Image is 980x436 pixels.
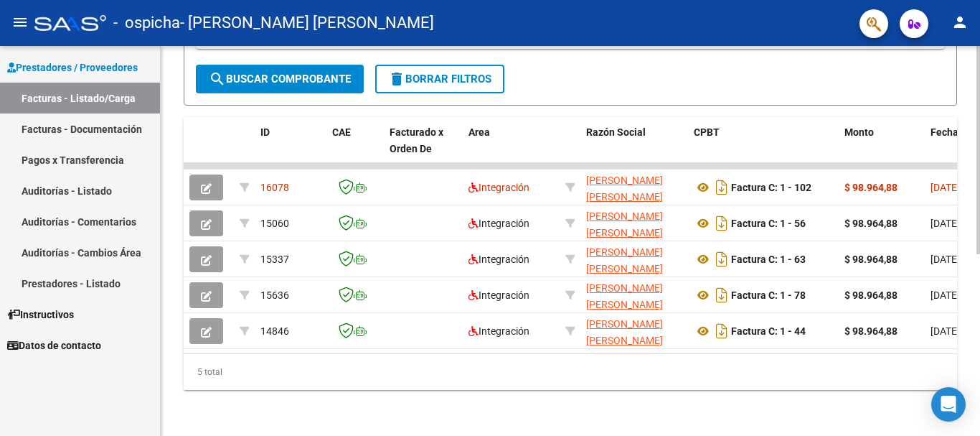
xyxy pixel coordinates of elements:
[384,117,463,180] datatable-header-cell: Facturado x Orden De
[694,126,720,138] span: CPBT
[586,210,663,238] span: [PERSON_NAME] [PERSON_NAME]
[580,117,688,180] datatable-header-cell: Razón Social
[255,117,326,180] datatable-header-cell: ID
[688,117,839,180] datatable-header-cell: CPBT
[7,307,74,323] span: Instructivos
[731,254,806,265] strong: Factura C: 1 - 63
[586,282,663,310] span: [PERSON_NAME] [PERSON_NAME]
[586,316,682,346] div: 27276374678
[260,182,289,193] span: 16078
[7,338,101,353] span: Datos de contacto
[844,182,897,193] strong: $ 98.964,88
[844,289,897,301] strong: $ 98.964,88
[468,218,529,229] span: Integración
[180,7,434,39] span: - [PERSON_NAME] [PERSON_NAME]
[586,172,682,203] div: 27276374678
[468,254,529,265] span: Integración
[731,325,806,337] strong: Factura C: 1 - 44
[586,126,646,138] span: Razón Social
[468,289,529,301] span: Integración
[586,244,682,274] div: 27276374678
[390,126,443,154] span: Facturado x Orden De
[468,182,529,193] span: Integración
[712,284,731,307] i: Descargar documento
[731,289,806,301] strong: Factura C: 1 - 78
[7,60,138,75] span: Prestadores / Proveedores
[930,254,960,265] span: [DATE]
[375,65,504,93] button: Borrar Filtros
[712,212,731,235] i: Descargar documento
[184,354,957,390] div: 5 total
[712,248,731,271] i: Descargar documento
[468,126,490,138] span: Area
[931,387,966,422] div: Open Intercom Messenger
[332,126,351,138] span: CAE
[930,325,960,337] span: [DATE]
[463,117,560,180] datatable-header-cell: Area
[586,280,682,310] div: 27276374678
[930,289,960,301] span: [DATE]
[586,175,663,203] span: [PERSON_NAME] [PERSON_NAME]
[260,325,289,337] span: 14846
[839,117,925,180] datatable-header-cell: Monto
[468,325,529,337] span: Integración
[586,246,663,274] span: [PERSON_NAME] [PERSON_NAME]
[196,65,364,93] button: Buscar Comprobante
[844,126,874,138] span: Monto
[930,182,960,193] span: [DATE]
[326,117,384,180] datatable-header-cell: CAE
[209,73,351,85] span: Buscar Comprobante
[113,7,180,39] span: - ospicha
[388,73,491,85] span: Borrar Filtros
[712,176,731,199] i: Descargar documento
[260,218,289,229] span: 15060
[11,14,29,31] mat-icon: menu
[209,70,226,88] mat-icon: search
[844,254,897,265] strong: $ 98.964,88
[712,320,731,343] i: Descargar documento
[731,182,811,193] strong: Factura C: 1 - 102
[930,218,960,229] span: [DATE]
[586,318,663,346] span: [PERSON_NAME] [PERSON_NAME]
[260,254,289,265] span: 15337
[388,70,405,88] mat-icon: delete
[260,289,289,301] span: 15636
[731,218,806,229] strong: Factura C: 1 - 56
[844,325,897,337] strong: $ 98.964,88
[586,208,682,238] div: 27276374678
[844,218,897,229] strong: $ 98.964,88
[951,14,969,31] mat-icon: person
[260,126,270,138] span: ID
